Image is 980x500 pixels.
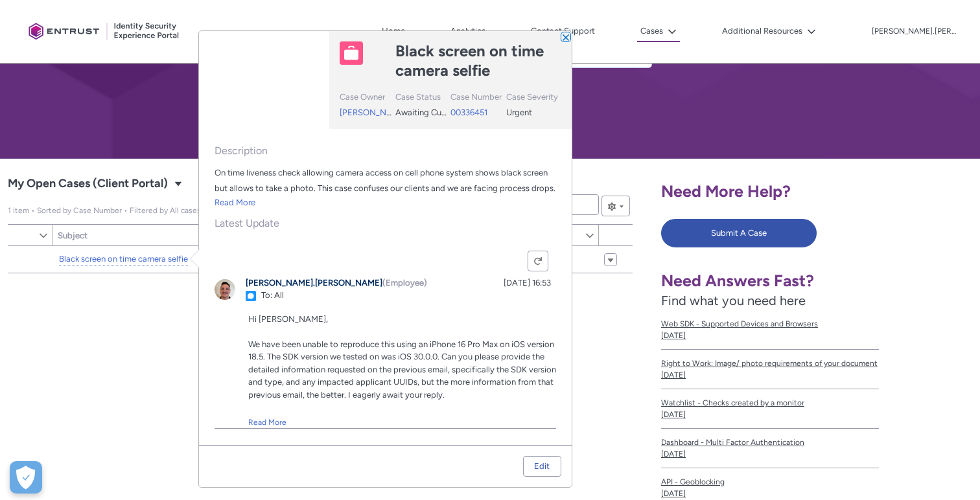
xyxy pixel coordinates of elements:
a: Home [379,21,408,41]
span: Need More Help? [661,181,791,201]
span: We have been unable to reproduce this using an iPhone 16 Pro Max on iOS version 18.5. The SDK ver... [248,339,556,400]
a: [PERSON_NAME].[PERSON_NAME] [246,278,382,288]
div: Case Owner [340,91,392,106]
button: Refresh this feed [528,251,548,271]
a: Analytics, opens in new tab [447,21,489,41]
button: Open Preferences [10,461,42,494]
span: Web SDK - Supported Devices and Browsers [661,318,879,330]
lightning-formatted-date-time: [DATE] [661,449,686,459]
span: My Open Cases (Client Portal) [8,206,360,215]
a: Edit [524,457,560,476]
div: Cookie Preferences [10,461,42,494]
img: mike.freiermuth () [215,279,235,300]
a: Black screen on time camera selfie [59,253,188,266]
lightning-formatted-text: Black screen on time camera selfie [395,41,544,80]
span: My Open Cases (Client Portal) [8,174,168,194]
span: To: All [261,290,284,300]
span: Watchlist - Checks created by a monitor [661,397,879,409]
a: [DATE] 16:53 [504,278,551,288]
h1: Need Answers Fast? [661,271,879,291]
lightning-formatted-date-time: [DATE] [661,331,686,340]
span: Latest Update [215,217,556,230]
div: Case Status [395,91,448,106]
span: Hi [PERSON_NAME], [248,314,328,324]
a: Read More [248,416,556,428]
lightning-formatted-date-time: [DATE] [661,489,686,498]
div: On time liveness check allowing camera access on cell phone system shows black screen but allows ... [215,165,556,196]
button: List View Controls [601,196,630,216]
lightning-formatted-date-time: [DATE] [661,410,686,419]
span: Dashboard - Multi Factor Authentication [661,437,879,448]
button: Select a List View: Cases [170,176,186,191]
a: 00336451 [450,108,487,117]
p: [PERSON_NAME].[PERSON_NAME] [872,27,956,36]
span: (Employee) [382,278,427,288]
span: API - Geoblocking [661,476,879,488]
button: Cases [637,21,680,42]
img: Case [340,41,363,65]
header: Highlights panel header [199,31,572,129]
span: Find what you need here [661,293,806,308]
div: Edit [534,457,550,476]
a: Read More [215,198,255,207]
a: [PERSON_NAME].[PERSON_NAME] [340,108,476,117]
a: mike.freiermuth () [215,288,246,298]
span: Description [215,144,556,157]
button: Submit A Case [661,219,817,247]
lightning-formatted-date-time: [DATE] [661,370,686,380]
span: Urgent [506,108,532,117]
button: Close [561,32,570,41]
a: Contact Support [528,21,598,41]
div: Case Number [450,91,503,106]
button: Additional Resources [719,21,819,41]
div: Case Severity [506,91,559,106]
button: User Profile gagik.baghdasaryan [871,24,957,37]
span: Right to Work: Image/ photo requirements of your document [661,358,879,369]
span: Awaiting Customer Feedback [395,108,507,117]
div: Feed [215,245,556,429]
